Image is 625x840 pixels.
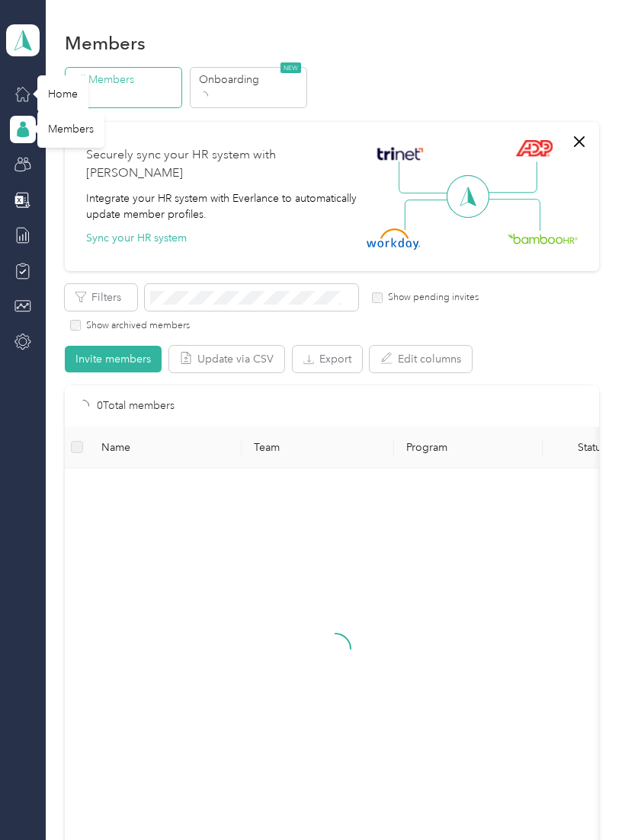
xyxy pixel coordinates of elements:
button: Sync your HR system [86,230,187,246]
iframe: Everlance-gr Chat Button Frame [540,755,625,840]
p: 3 [73,88,177,104]
h1: Members [65,35,146,51]
div: Members [37,110,104,148]
img: Line Right Down [487,199,540,232]
img: Trinet [373,143,427,164]
p: Onboarding [199,72,303,88]
th: Program [394,426,543,468]
img: Line Left Up [399,161,452,194]
button: Edit columns [370,346,472,372]
button: Update via CSV [169,346,284,372]
img: BambooHR [508,233,578,244]
button: Filters [65,284,137,311]
img: ADP [515,139,553,157]
img: Line Left Down [404,199,457,230]
p: All Members [73,72,177,88]
div: Integrate your HR system with Everlance to automatically update member profiles. [86,190,372,222]
span: NEW [280,62,301,73]
button: Invite members [65,346,162,372]
span: Name [101,441,229,454]
div: Securely sync your HR system with [PERSON_NAME] [86,146,372,183]
th: Name [89,426,242,468]
img: Line Right Up [484,161,537,193]
label: Show pending invites [383,291,479,305]
img: Workday [367,228,420,250]
div: Home [37,75,88,113]
label: Show archived members [81,319,190,333]
th: Team [242,426,394,468]
p: 0 Total members [97,398,175,414]
button: Export [293,346,362,372]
